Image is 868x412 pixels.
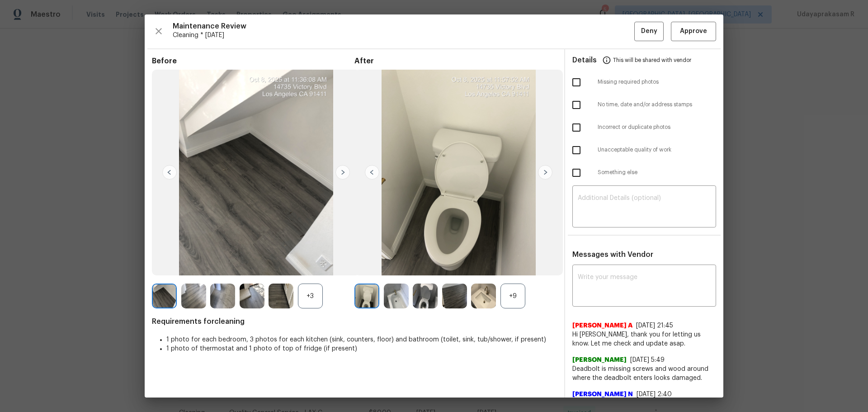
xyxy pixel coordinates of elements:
[500,284,525,308] div: +9
[572,321,632,330] span: [PERSON_NAME] A
[298,284,323,308] div: +3
[152,317,557,326] span: Requirements for cleaning
[173,22,634,31] span: Maintenance Review
[641,26,657,37] span: Deny
[565,71,723,94] div: Missing required photos
[565,161,723,184] div: Something else
[565,94,723,116] div: No time, date and/or address stamps
[173,31,634,40] span: Cleaning * [DATE]
[671,22,716,41] button: Approve
[538,165,552,180] img: right-chevron-button-url
[598,123,716,131] span: Incorrect or duplicate photos
[630,357,665,363] span: [DATE] 5:49
[572,251,653,258] span: Messages with Vendor
[365,165,379,180] img: left-chevron-button-url
[680,26,707,37] span: Approve
[162,165,177,180] img: left-chevron-button-url
[598,146,716,154] span: Unacceptable quality of work
[572,365,716,383] span: Deadbolt is missing screws and wood around where the deadbolt enters looks damaged.
[166,344,557,353] li: 1 photo of thermostat and 1 photo of top of fridge (if present)
[335,165,350,180] img: right-chevron-button-url
[572,49,597,71] span: Details
[565,116,723,139] div: Incorrect or duplicate photos
[636,322,673,329] span: [DATE] 21:45
[565,139,723,161] div: Unacceptable quality of work
[634,22,664,41] button: Deny
[613,49,691,71] span: This will be shared with vendor
[354,57,557,66] span: After
[598,101,716,109] span: No time, date and/or address stamps
[598,78,716,86] span: Missing required photos
[598,169,716,176] span: Something else
[166,335,557,344] li: 1 photo for each bedroom, 3 photos for each kitchen (sink, counters, floor) and bathroom (toilet,...
[572,330,716,348] span: Hi [PERSON_NAME], thank you for letting us know. Let me check and update asap.
[637,391,672,398] span: [DATE] 2:40
[572,355,627,365] span: [PERSON_NAME]
[572,390,633,399] span: [PERSON_NAME] N
[152,57,354,66] span: Before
